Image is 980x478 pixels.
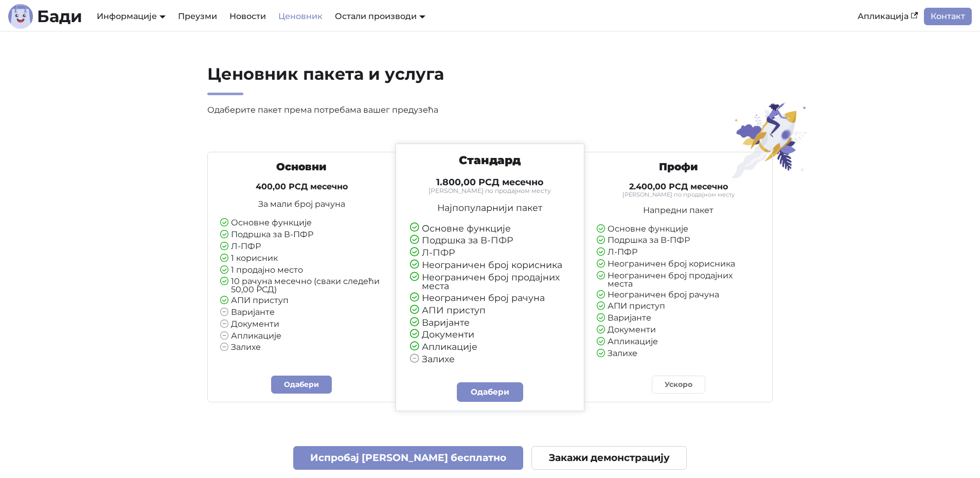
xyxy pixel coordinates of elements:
li: Документи [597,326,760,335]
a: Преузми [172,8,223,25]
a: Ценовник [272,8,329,25]
a: Апликација [851,8,924,25]
li: Подршка за В-ПФР [410,236,571,245]
a: Остали производи [335,11,425,21]
li: Основне функције [597,225,760,234]
li: Документи [220,320,383,329]
a: Информације [97,11,166,21]
li: Неограничен број рачуна [410,293,571,303]
li: Документи [410,330,571,340]
p: Напредни пакет [597,206,760,215]
a: Одабери [457,382,524,402]
li: Основне функције [410,224,571,234]
li: Неограничен број корисника [410,260,571,270]
small: [PERSON_NAME] по продајном месту [410,188,571,194]
li: Основне функције [220,219,383,228]
p: Најпопуларнији пакет [410,203,571,213]
b: Бади [37,8,82,25]
li: Л-ПФР [220,242,383,252]
li: Залихе [597,349,760,359]
li: Апликације [597,338,760,347]
li: 1 продајно место [220,266,383,275]
h4: 1.800,00 РСД месечно [410,176,571,188]
li: Варијанте [410,318,571,328]
a: Новости [223,8,272,25]
li: 1 корисник [220,254,383,263]
li: Варијанте [220,308,383,317]
small: [PERSON_NAME] по продајном месту [597,192,760,198]
li: Апликације [220,332,383,341]
a: Испробај [PERSON_NAME] бесплатно [293,446,524,470]
h3: Профи [597,161,760,173]
h4: 2.400,00 РСД месечно [597,182,760,192]
li: Залихе [410,355,571,364]
li: Неограничен број корисника [597,260,760,269]
li: Подршка за В-ПФР [220,231,383,240]
li: Неограничен број рачуна [597,291,760,300]
li: 10 рачуна месечно (сваки следећи 50,00 РСД) [220,277,383,294]
img: Ценовник пакета и услуга [725,101,814,179]
a: Контакт [924,8,972,25]
a: Одабери [271,376,332,394]
a: ЛогоБади [8,4,82,29]
h4: 400,00 РСД месечно [220,182,383,192]
li: Л-ПФР [597,248,760,257]
h2: Ценовник пакета и услуга [207,64,587,95]
li: Подршка за В-ПФР [597,236,760,245]
li: АПИ приступ [220,296,383,306]
li: АПИ приступ [597,302,760,311]
p: Одаберите пакет према потребама вашег предузећа [207,103,587,117]
a: Закажи демонстрацију [531,446,687,470]
li: Неограничен број продајних места [410,273,571,291]
li: Неограничен број продајних места [597,272,760,288]
li: Л-ПФР [410,248,571,258]
h3: Стандард [410,153,571,168]
h3: Основни [220,161,383,173]
li: Апликације [410,342,571,352]
li: Варијанте [597,314,760,323]
img: Лого [8,4,33,29]
li: Залихе [220,343,383,352]
li: АПИ приступ [410,306,571,315]
p: За мали број рачуна [220,200,383,208]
